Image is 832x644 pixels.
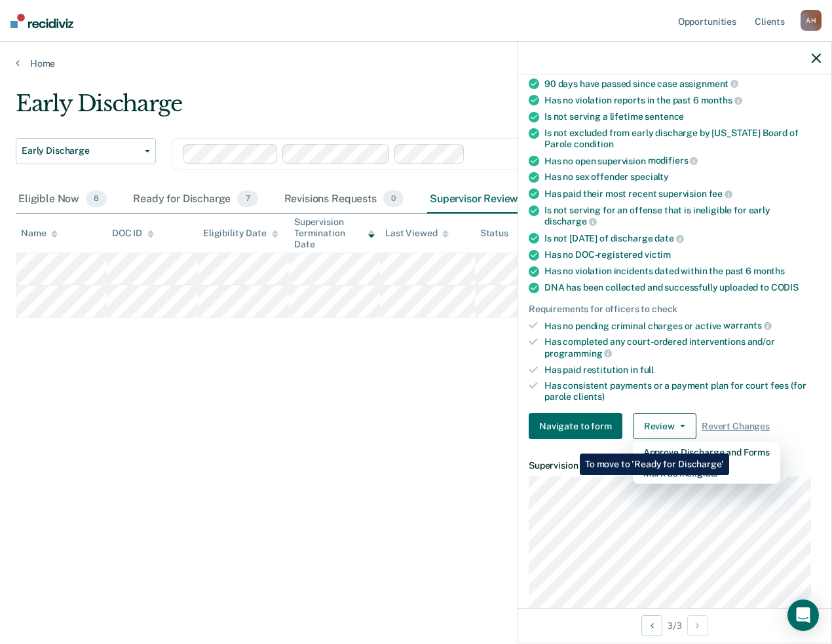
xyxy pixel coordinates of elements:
[203,228,278,239] div: Eligibility Date
[787,599,819,631] div: Open Intercom Messenger
[630,171,669,182] span: specialty
[16,58,816,69] a: Home
[529,413,628,439] a: Navigate to form link
[633,463,780,484] button: Mark as Ineligible
[544,171,821,183] div: Has no sex offender
[640,365,654,375] span: full
[648,155,698,166] span: modifiers
[544,155,821,167] div: Has no open supervision
[237,190,257,207] span: 7
[573,391,605,402] span: clients)
[654,233,683,243] span: date
[679,79,738,89] span: assignment
[86,190,107,207] span: 8
[16,90,765,128] div: Early Discharge
[701,95,742,105] span: months
[645,249,671,260] span: victim
[771,282,799,293] span: CODIS
[480,228,508,239] div: Status
[544,188,821,200] div: Has paid their most recent supervision
[518,608,831,643] div: 3 / 3
[282,185,406,214] div: Revisions Requests
[544,365,821,376] div: Has paid restitution in
[753,266,785,276] span: months
[723,320,772,331] span: warrants
[544,249,821,260] div: Has no DOC-registered
[544,348,612,359] span: programming
[544,266,821,277] div: Has no violation incidents dated within the past 6
[702,421,770,432] span: Revert Changes
[294,217,375,249] div: Supervision Termination Date
[544,216,597,226] span: discharge
[10,14,73,28] img: Recidiviz
[544,205,821,227] div: Is not serving for an offense that is ineligible for early
[544,94,821,106] div: Has no violation reports in the past 6
[633,413,696,439] button: Review
[544,336,821,359] div: Has completed any court-ordered interventions and/or
[544,320,821,332] div: Has no pending criminal charges or active
[544,282,821,293] div: DNA has been collected and successfully uploaded to
[544,128,821,150] div: Is not excluded from early discharge by [US_STATE] Board of Parole
[112,228,154,239] div: DOC ID
[16,185,109,214] div: Eligible Now
[687,615,708,636] button: Next Opportunity
[544,78,821,90] div: 90 days have passed since case
[645,111,684,122] span: sentence
[633,442,780,463] button: Approve Discharge and Forms
[544,111,821,122] div: Is not serving a lifetime
[529,413,622,439] button: Navigate to form
[709,188,732,199] span: fee
[22,145,140,156] span: Early Discharge
[544,232,821,244] div: Is not [DATE] of discharge
[529,460,821,471] dt: Supervision
[21,228,58,239] div: Name
[427,185,548,214] div: Supervisor Review
[544,380,821,402] div: Has consistent payments or a payment plan for court fees (for parole
[385,228,449,239] div: Last Viewed
[529,304,821,315] div: Requirements for officers to check
[801,10,822,31] div: A H
[383,190,404,207] span: 0
[574,139,614,149] span: condition
[130,185,260,214] div: Ready for Discharge
[641,615,662,636] button: Previous Opportunity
